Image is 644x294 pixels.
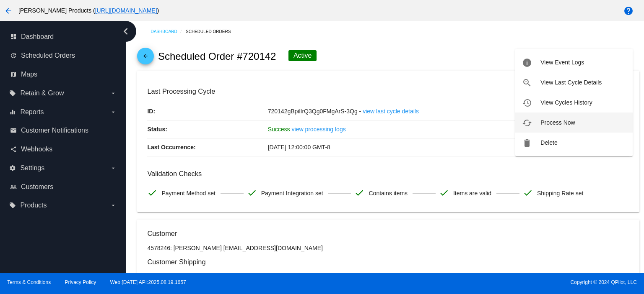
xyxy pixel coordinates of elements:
[540,99,592,106] span: View Cycles History
[522,58,532,68] mat-icon: info
[540,59,584,66] span: View Event Logs
[522,118,532,128] mat-icon: cached
[522,138,532,148] mat-icon: delete
[540,79,602,86] span: View Last Cycle Details
[540,119,575,126] span: Process Now
[540,139,557,146] span: Delete
[522,98,532,108] mat-icon: history
[522,78,532,88] mat-icon: zoom_in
